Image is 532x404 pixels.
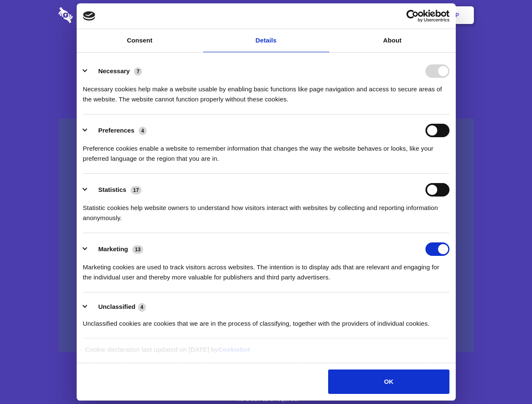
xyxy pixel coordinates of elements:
button: Statistics (17) [83,183,147,197]
span: 4 [138,303,146,311]
h4: Auto-redaction of sensitive data, encrypted data sharing and self-destructing private chats. Shar... [59,77,474,104]
label: Marketing [98,245,128,252]
img: logo [83,11,96,21]
label: Statistics [98,186,126,193]
div: Necessary cookies help make a website usable by enabling basic functions like page navigation and... [83,78,449,104]
span: 13 [132,245,143,254]
a: Details [203,29,329,52]
a: Pricing [247,2,284,28]
a: Usercentrics Cookiebot - opens in a new window [376,10,449,22]
button: Necessary (7) [83,64,147,78]
div: Unclassified cookies are cookies that we are in the process of classifying, together with the pro... [83,312,449,329]
span: 4 [139,127,147,135]
span: 17 [131,186,142,194]
iframe: Drift Widget Chat Controller [490,362,522,394]
button: OK [328,369,449,394]
div: Marketing cookies are used to track visitors across websites. The intention is to display ads tha... [83,256,449,282]
div: Cookie declaration last updated on [DATE] by [79,345,453,361]
a: Consent [77,29,203,52]
div: Preference cookies enable a website to remember information that changes the way the website beha... [83,137,449,164]
div: Statistic cookies help website owners to understand how visitors interact with websites by collec... [83,197,449,223]
a: Cookiebot [218,346,250,353]
img: logo-wordmark-white-trans-d4663122ce5f474addd5e946df7df03e33cb6a1c49d2221995e7729f52c070b2.svg [59,7,131,23]
a: Wistia video thumbnail [59,119,474,352]
label: Preferences [98,127,134,134]
a: About [329,29,456,52]
a: Login [382,2,419,28]
a: Contact [342,2,380,28]
label: Necessary [98,67,130,74]
h1: Eliminate Slack Data Loss. [59,38,474,68]
button: Preferences (4) [83,124,152,137]
span: 7 [134,67,142,76]
button: Unclassified (4) [83,302,151,312]
button: Marketing (13) [83,242,149,256]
